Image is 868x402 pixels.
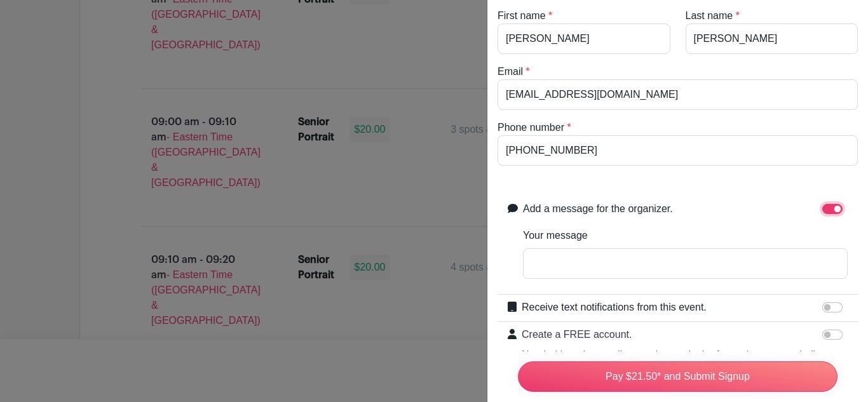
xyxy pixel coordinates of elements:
[518,361,837,392] input: Pay $21.50* and Submit Signup
[498,120,564,135] label: Phone number
[498,8,546,23] label: First name
[523,228,588,243] label: Your message
[498,64,523,79] label: Email
[522,327,820,342] p: Create a FREE account.
[522,347,820,363] p: Needed in order to edit your signups in the future (recommended).
[523,201,673,217] label: Add a message for the organizer.
[686,8,733,23] label: Last name
[522,300,707,315] label: Receive text notifications from this event.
